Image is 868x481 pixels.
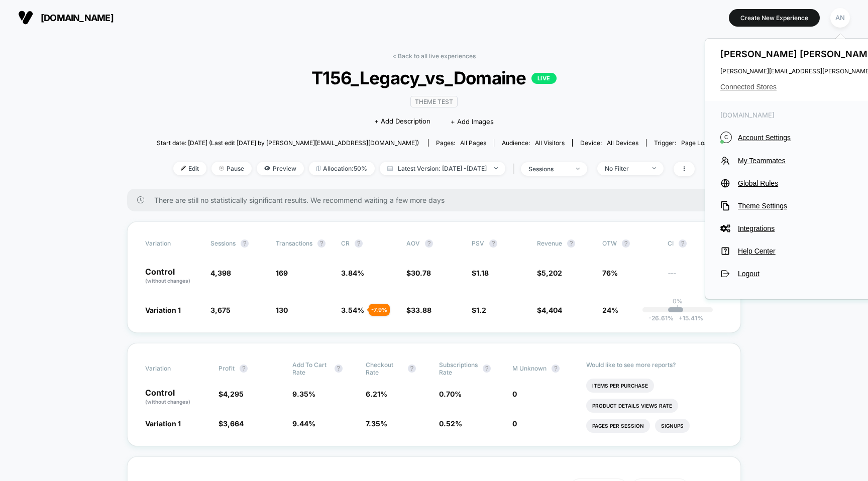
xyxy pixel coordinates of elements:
button: Create New Experience [729,9,820,27]
button: ? [335,365,343,373]
img: calendar [387,166,393,171]
p: | [677,305,679,312]
span: 24% [602,306,618,314]
span: Start date: [DATE] (Last edit [DATE] by [PERSON_NAME][EMAIL_ADDRESS][DOMAIN_NAME]) [157,139,419,147]
span: Checkout Rate [366,361,403,376]
span: -26.61 % [648,314,674,322]
span: 130 [276,306,288,314]
span: Page Load [681,139,711,147]
span: 7.35 % [366,419,387,428]
img: end [576,168,580,170]
span: 5,202 [541,269,562,277]
span: $ [537,269,562,277]
span: M Unknown [512,365,547,372]
span: $ [219,419,244,428]
span: 1.18 [476,269,489,277]
p: 0% [673,297,683,305]
div: Trigger: [654,139,711,147]
span: Theme Test [410,96,458,107]
span: CI [668,239,723,248]
p: Control [145,268,200,285]
span: 0 [512,419,517,428]
span: Variation [145,361,200,376]
span: There are still no statistically significant results. We recommend waiting a few more days [154,196,721,204]
span: (without changes) [145,399,190,405]
span: Preview [257,162,304,175]
span: --- [668,270,723,285]
button: ? [679,239,687,248]
div: - 7.9 % [369,304,390,316]
span: all pages [460,139,486,147]
img: end [653,167,656,169]
span: Variation 1 [145,419,181,428]
p: Would like to see more reports? [586,361,723,369]
button: ? [425,239,433,248]
button: ? [483,365,491,373]
span: 30.78 [411,269,431,277]
span: + Add Images [451,117,494,126]
li: Signups [655,419,690,433]
div: No Filter [605,165,645,172]
span: Latest Version: [DATE] - [DATE] [380,162,505,175]
li: Pages Per Session [586,419,650,433]
span: 0.52 % [439,419,462,428]
span: 4,295 [223,390,244,398]
span: Allocation: 50% [309,162,375,175]
span: 3.54 % [341,306,364,314]
li: Product Details Views Rate [586,399,678,413]
span: 6.21 % [366,390,387,398]
span: OTW [602,239,658,248]
button: ? [241,239,249,248]
span: 33.88 [411,306,431,314]
span: 0.70 % [439,390,462,398]
button: ? [552,365,560,373]
span: all devices [607,139,638,147]
span: $ [406,306,431,314]
span: 3,664 [223,419,244,428]
button: ? [489,239,497,248]
span: Revenue [537,239,562,247]
img: end [494,167,498,169]
button: ? [408,365,416,373]
button: ? [355,239,363,248]
span: $ [472,306,486,314]
span: 1.2 [476,306,486,314]
span: [DOMAIN_NAME] [41,13,114,23]
span: 3,675 [210,306,231,314]
span: 4,398 [210,269,231,277]
span: $ [406,269,431,277]
span: Variation 1 [145,306,181,314]
button: ? [567,239,575,248]
span: 169 [276,269,288,277]
p: Control [145,389,208,406]
span: Profit [219,365,235,372]
button: ? [317,239,325,248]
span: 3.84 % [341,269,364,277]
span: PSV [472,239,484,247]
img: rebalance [316,166,320,171]
div: sessions [528,165,569,173]
span: $ [537,306,562,314]
span: $ [472,269,489,277]
span: Sessions [210,239,236,247]
span: Pause [211,162,252,175]
li: Items Per Purchase [586,379,654,393]
i: C [720,132,732,143]
button: [DOMAIN_NAME] [15,10,117,26]
span: CR [341,239,350,247]
span: 4,404 [541,306,562,314]
div: Audience: [502,139,565,147]
span: Device: [572,139,646,147]
span: (without changes) [145,278,190,284]
img: Visually logo [18,10,33,25]
img: edit [181,166,186,171]
span: 76% [602,269,618,277]
span: T156_Legacy_vs_Domaine [184,67,683,88]
span: Edit [173,162,206,175]
p: LIVE [531,73,557,84]
a: < Back to all live experiences [392,52,476,60]
button: AN [827,8,853,28]
span: | [510,162,521,176]
span: 15.41 % [674,314,703,322]
div: AN [830,8,850,28]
